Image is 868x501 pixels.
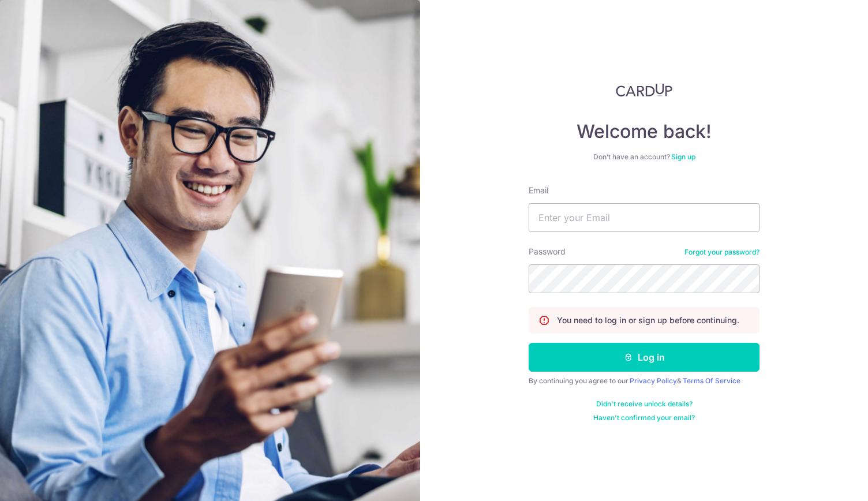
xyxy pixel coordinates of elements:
[593,413,695,423] a: Haven't confirmed your email?
[529,185,548,196] label: Email
[529,203,759,232] input: Enter your Email
[557,315,739,326] p: You need to log in or sign up before continuing.
[683,376,740,385] a: Terms Of Service
[529,376,759,386] div: By continuing you agree to our &
[671,152,695,161] a: Sign up
[616,83,672,97] img: CardUp Logo
[596,399,693,409] a: Didn't receive unlock details?
[684,248,759,257] a: Forgot your password?
[630,376,677,385] a: Privacy Policy
[529,152,759,162] div: Don’t have an account?
[529,343,759,372] button: Log in
[529,246,566,257] label: Password
[529,120,759,143] h4: Welcome back!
